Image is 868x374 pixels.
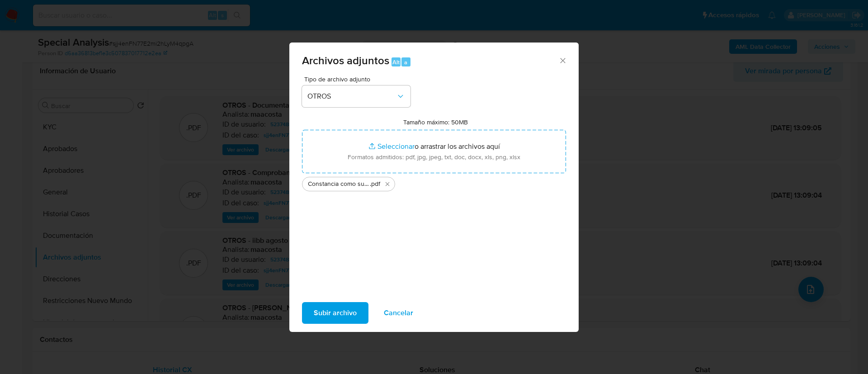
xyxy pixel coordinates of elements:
span: Archivos adjuntos [302,52,389,68]
span: a [404,58,407,66]
button: Subir archivo [302,302,368,324]
button: OTROS [302,85,410,107]
span: Tipo de archivo adjunto [304,76,413,82]
span: Cancelar [384,303,413,323]
button: Cerrar [558,56,566,64]
button: Eliminar Constancia como sujeto obligadoUIF.pdf [382,179,393,189]
button: Cancelar [372,302,425,324]
span: Alt [392,58,400,66]
span: .pdf [370,180,380,189]
span: Subir archivo [314,303,357,323]
span: Constancia como sujeto obligadoUIF [308,180,370,189]
label: Tamaño máximo: 50MB [403,118,468,126]
span: OTROS [307,92,396,101]
ul: Archivos seleccionados [302,173,566,191]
